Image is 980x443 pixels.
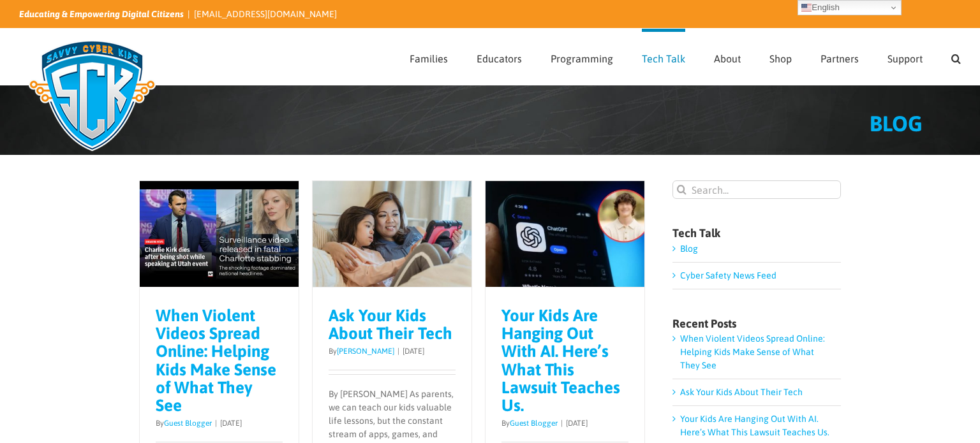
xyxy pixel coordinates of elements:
[642,29,685,85] a: Tech Talk
[672,180,691,199] input: Search
[714,29,741,85] a: About
[680,270,776,280] a: Cyber Safety News Feed
[156,418,283,429] p: By
[551,54,613,64] span: Programming
[769,54,792,64] span: Shop
[769,29,792,85] a: Shop
[672,318,841,330] h4: Recent Posts
[501,306,620,414] a: Your Kids Are Hanging Out With AI. Here’s What This Lawsuit Teaches Us.
[477,29,522,85] a: Educators
[194,9,337,19] a: [EMAIL_ADDRESS][DOMAIN_NAME]
[19,32,165,159] img: Savvy Cyber Kids Logo
[680,243,698,254] a: Blog
[870,111,923,136] span: BLOG
[887,29,923,85] a: Support
[410,54,448,64] span: Families
[951,29,961,85] a: Search
[820,54,859,64] span: Partners
[566,419,588,428] span: [DATE]
[642,54,685,64] span: Tech Talk
[672,180,841,199] input: Search...
[212,419,220,428] span: |
[337,347,394,356] a: [PERSON_NAME]
[801,3,812,13] img: en
[329,306,452,343] a: Ask Your Kids About Their Tech
[19,9,184,19] i: Educating & Empowering Digital Citizens
[820,29,859,85] a: Partners
[680,414,829,437] a: Your Kids Are Hanging Out With AI. Here’s What This Lawsuit Teaches Us.
[672,228,841,239] h4: Tech Talk
[164,419,212,428] a: Guest Blogger
[501,418,628,429] p: By
[887,54,923,64] span: Support
[394,347,403,356] span: |
[403,347,424,356] span: [DATE]
[680,387,803,397] a: Ask Your Kids About Their Tech
[220,419,242,428] span: [DATE]
[680,333,825,370] a: When Violent Videos Spread Online: Helping Kids Make Sense of What They See
[410,29,961,85] nav: Main Menu
[329,345,456,357] p: By
[477,54,522,64] span: Educators
[558,419,566,428] span: |
[551,29,613,85] a: Programming
[156,306,276,414] a: When Violent Videos Spread Online: Helping Kids Make Sense of What They See
[410,29,448,85] a: Families
[510,419,558,428] a: Guest Blogger
[714,54,741,64] span: About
